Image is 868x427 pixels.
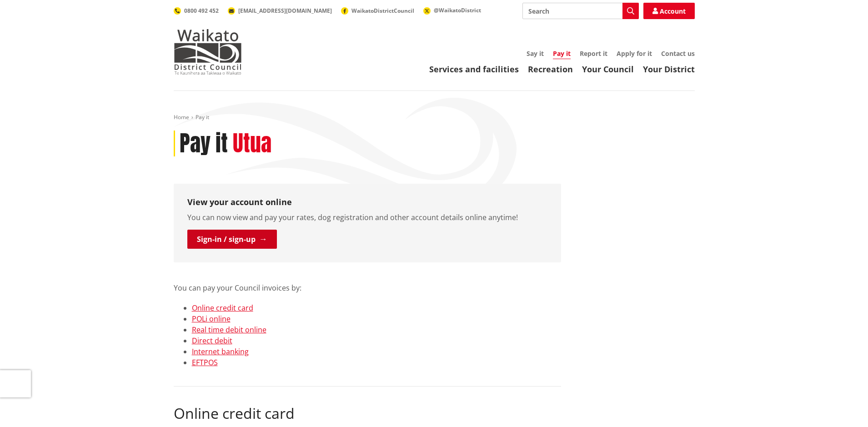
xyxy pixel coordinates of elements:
[192,303,253,313] a: Online credit card
[196,113,209,121] span: Pay it
[180,131,228,157] h1: Pay it
[528,64,573,75] a: Recreation
[238,7,332,15] span: [EMAIL_ADDRESS][DOMAIN_NAME]
[351,7,414,15] span: WaikatoDistrictCouncil
[187,212,547,223] p: You can now view and pay your rates, dog registration and other account details online anytime!
[174,405,561,422] h2: Online credit card
[187,197,547,207] h3: View your account online
[617,49,652,58] a: Apply for it
[434,6,481,14] span: @WaikatoDistrict
[187,230,277,249] a: Sign-in / sign-up
[192,357,218,367] a: EFTPOS
[429,64,519,75] a: Services and facilities
[580,49,607,58] a: Report it
[826,389,859,422] iframe: Messenger Launcher
[192,347,249,357] a: Internet banking
[643,3,695,19] a: Account
[233,131,271,157] h2: Utua
[174,271,561,293] p: You can pay your Council invoices by:
[341,7,414,15] a: WaikatoDistrictCouncil
[553,49,571,59] a: Pay it
[643,64,695,75] a: Your District
[192,325,266,335] a: Real time debit online
[522,3,639,19] input: Search input
[527,49,544,58] a: Say it
[423,6,481,14] a: @WaikatoDistrict
[192,314,231,324] a: POLi online
[174,29,242,75] img: Waikato District Council - Te Kaunihera aa Takiwaa o Waikato
[661,49,695,58] a: Contact us
[174,114,695,121] nav: breadcrumb
[184,7,219,15] span: 0800 492 452
[174,7,219,15] a: 0800 492 452
[192,336,232,346] a: Direct debit
[228,7,332,15] a: [EMAIL_ADDRESS][DOMAIN_NAME]
[582,64,634,75] a: Your Council
[174,113,189,121] a: Home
